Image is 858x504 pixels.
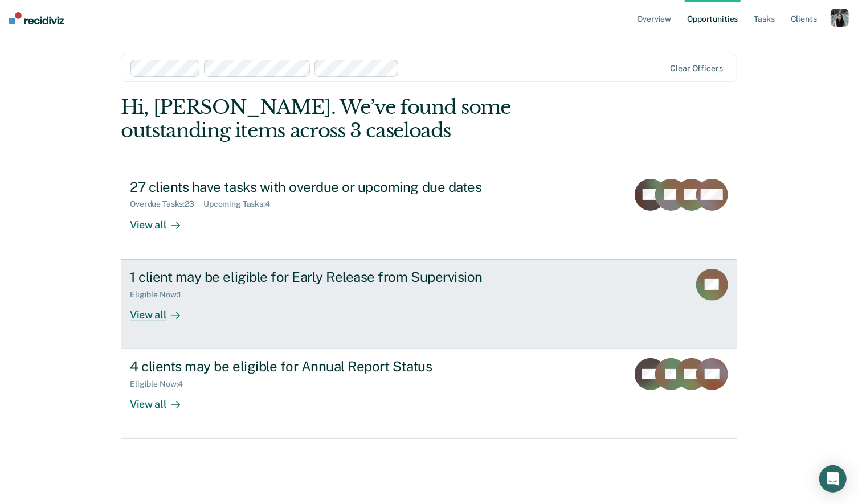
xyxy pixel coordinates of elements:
[130,389,194,411] div: View all
[130,209,194,231] div: View all
[121,170,737,259] a: 27 clients have tasks with overdue or upcoming due datesOverdue Tasks:23Upcoming Tasks:4View all
[130,358,530,375] div: 4 clients may be eligible for Annual Report Status
[203,199,279,209] div: Upcoming Tasks : 4
[121,259,737,349] a: 1 client may be eligible for Early Release from SupervisionEligible Now:1View all
[671,64,723,73] div: Clear officers
[9,12,64,24] img: Recidiviz
[819,465,847,493] div: Open Intercom Messenger
[130,379,192,389] div: Eligible Now : 4
[121,96,614,142] div: Hi, [PERSON_NAME]. We’ve found some outstanding items across 3 caseloads
[130,199,203,209] div: Overdue Tasks : 23
[130,299,194,321] div: View all
[130,290,190,300] div: Eligible Now : 1
[130,269,530,285] div: 1 client may be eligible for Early Release from Supervision
[121,349,737,439] a: 4 clients may be eligible for Annual Report StatusEligible Now:4View all
[130,179,530,195] div: 27 clients have tasks with overdue or upcoming due dates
